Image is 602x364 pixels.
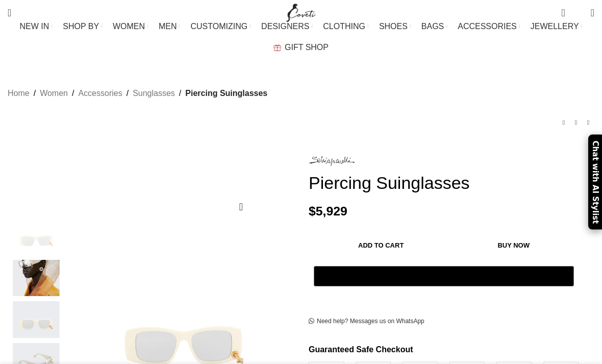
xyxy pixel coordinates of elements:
[323,21,365,31] span: CLOTHING
[284,8,318,16] a: Site logo
[3,3,16,23] a: Search
[309,204,347,218] bdi: 5,929
[8,87,30,100] a: Home
[273,37,329,58] a: GIFT SHOP
[8,87,267,100] nav: Breadcrumb
[78,87,122,100] a: Accessories
[159,21,177,31] span: MEN
[40,87,68,100] a: Women
[575,10,583,18] span: 0
[185,87,267,100] span: Piercing Suinglasses
[309,345,413,354] strong: Guaranteed Safe Checkout
[314,266,574,286] button: Pay with GPay
[159,16,180,37] a: MEN
[379,21,408,31] span: SHOES
[20,16,53,37] a: NEW IN
[531,16,583,37] a: JEWELLERY
[5,301,67,338] img: Schiaparelli Sunglasses
[63,16,103,37] a: SHOP BY
[285,42,329,52] span: GIFT SHOP
[273,44,281,51] img: GiftBag
[261,21,309,31] span: DESIGNERS
[20,21,49,31] span: NEW IN
[582,116,594,129] a: Next product
[309,173,594,193] h1: Piercing Suinglasses
[562,5,570,13] span: 0
[309,156,355,166] img: Schiaparelli
[453,234,574,256] button: Buy now
[312,292,576,293] iframe: Secure payment input frame
[309,318,424,326] a: Need help? Messages us on WhatsApp
[261,16,313,37] a: DESIGNERS
[421,16,447,37] a: BAGS
[63,21,99,31] span: SHOP BY
[5,260,67,297] img: schiaparelli jewelry
[314,234,448,256] button: Add to cart
[190,21,247,31] span: CUSTOMIZING
[323,16,369,37] a: CLOTHING
[458,16,520,37] a: ACCESSORIES
[113,21,145,31] span: WOMEN
[573,3,583,23] div: My Wishlist
[113,16,148,37] a: WOMEN
[556,3,570,23] a: 0
[133,87,175,100] a: Sunglasses
[379,16,411,37] a: SHOES
[458,21,517,31] span: ACCESSORIES
[309,204,316,218] span: $
[5,218,67,255] img: Piercing Suinglasses
[558,116,570,129] a: Previous product
[421,21,444,31] span: BAGS
[190,16,251,37] a: CUSTOMIZING
[531,21,579,31] span: JEWELLERY
[3,16,599,58] div: Main navigation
